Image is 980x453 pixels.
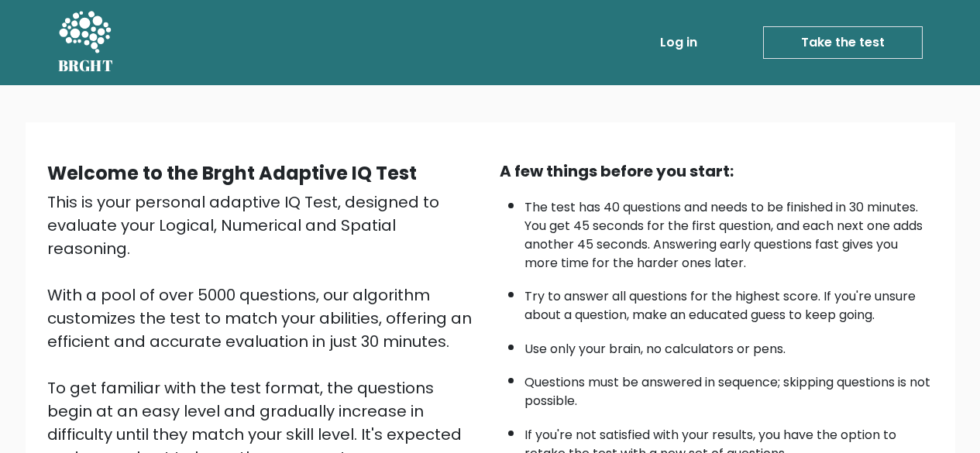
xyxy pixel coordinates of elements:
li: The test has 40 questions and needs to be finished in 30 minutes. You get 45 seconds for the firs... [524,190,934,273]
h5: BRGHT [58,57,114,75]
li: Use only your brain, no calculators or pens. [524,332,934,359]
li: Try to answer all questions for the highest score. If you're unsure about a question, make an edu... [524,280,934,324]
a: BRGHT [58,6,114,79]
li: Questions must be answered in sequence; skipping questions is not possible. [524,365,934,410]
b: Welcome to the Brght Adaptive IQ Test [47,160,417,186]
div: A few things before you start: [500,160,934,183]
a: Take the test [763,26,923,59]
a: Log in [654,27,703,58]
